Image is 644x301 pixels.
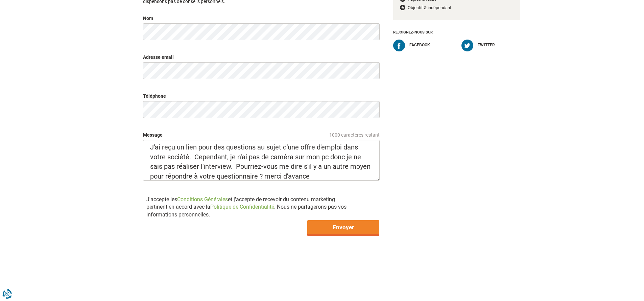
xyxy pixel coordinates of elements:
li: Objectif & indépendant [400,5,513,11]
span: 1000 [329,132,340,138]
a: Facebook [393,40,452,51]
span: caractères restant [341,132,380,138]
a: Politique de Confidentialité [210,204,274,210]
span: Twitter [478,43,495,47]
label: J'accepte les et j'accepte de recevoir du contenu marketing pertinent en accord avec la . Nous ne... [143,196,354,218]
input: Envoyer [307,220,379,234]
label: Nom [143,15,153,22]
a: Conditions Générales [177,196,228,203]
a: Twitter [461,40,520,51]
label: Message [143,132,163,138]
h5: Rejoignez-nous sur [393,27,520,36]
label: Adresse email [143,54,174,61]
label: Téléphone [143,93,166,99]
span: Facebook [409,43,430,47]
